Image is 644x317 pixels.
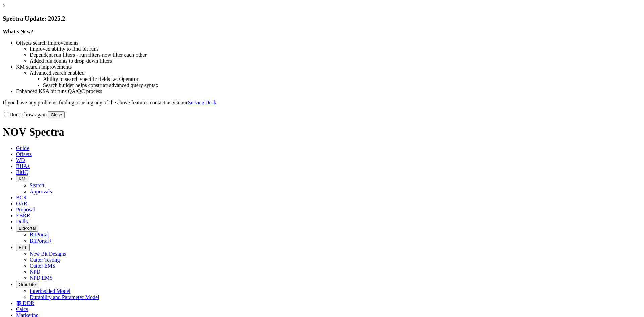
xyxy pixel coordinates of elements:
span: BCR [16,195,27,200]
li: Dependent run filters - run filters now filter each other [30,52,641,58]
span: BitIQ [16,169,28,175]
span: Calcs [16,306,28,312]
span: OrbitLite [19,282,36,287]
li: Added run counts to drop-down filters [30,58,641,64]
a: × [3,3,6,8]
input: Don't show again [4,112,8,116]
a: NPD EMS [30,275,53,281]
li: KM search improvements [16,64,641,70]
span: BHAs [16,163,30,169]
a: Cutter EMS [30,263,55,269]
li: Offsets search improvements [16,40,641,46]
span: OAR [16,201,28,206]
span: BitPortal [19,226,36,231]
span: DDR [23,300,34,306]
span: EBRR [16,213,30,218]
a: Service Desk [188,100,216,105]
span: Proposal [16,207,35,212]
li: Advanced search enabled [30,70,641,76]
a: Approvals [30,189,52,194]
span: WD [16,157,25,163]
a: Durability and Parameter Model [30,294,99,300]
li: Improved ability to find bit runs [30,46,641,52]
span: FTT [19,245,27,250]
li: Enhanced KSA bit runs QA/QC process [16,88,641,94]
a: BitPortal+ [30,238,52,244]
a: NPD [30,269,40,275]
label: Don't show again [3,112,47,117]
a: Interbedded Model [30,288,70,294]
li: Search builder helps construct advanced query syntax [43,82,641,88]
p: If you have any problems finding or using any of the above features contact us via our [3,100,641,106]
span: Offsets [16,151,32,157]
a: Search [30,182,44,188]
a: BitPortal [30,232,49,237]
strong: What's New? [3,29,33,34]
span: Dulls [16,219,28,224]
span: Guide [16,145,29,151]
h1: NOV Spectra [3,126,641,138]
a: New Bit Designs [30,251,66,257]
span: KM [19,176,25,181]
h3: Spectra Update: 2025.2 [3,15,641,22]
li: Ability to search specific fields i.e. Operator [43,76,641,82]
a: Cutter Testing [30,257,60,263]
button: Close [48,111,65,118]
